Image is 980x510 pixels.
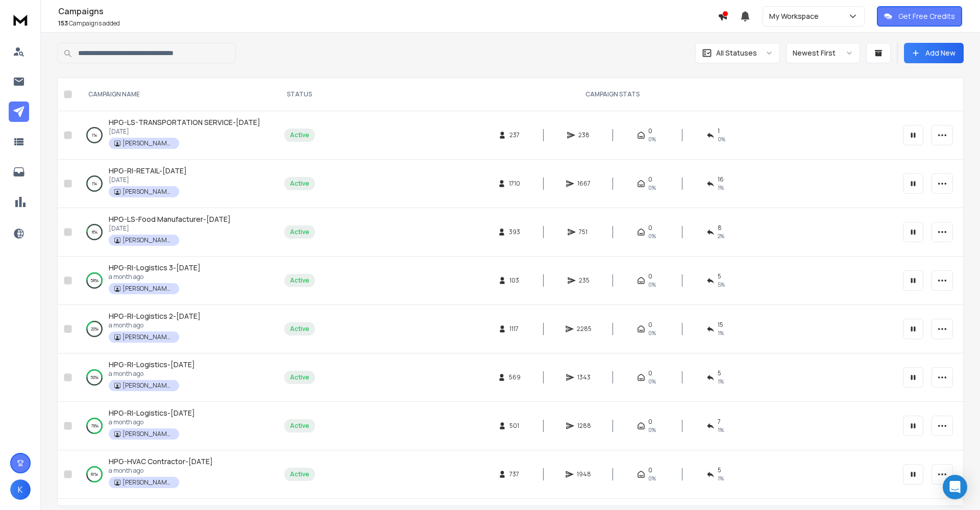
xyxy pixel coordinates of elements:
[76,160,271,208] td: 1%HPG-RI-RETAIL-[DATE][DATE][PERSON_NAME] Property Group
[648,369,652,377] span: 0
[509,131,520,139] span: 237
[92,130,97,140] p: 1 %
[109,224,231,233] p: [DATE]
[10,10,31,29] img: logo
[109,408,195,418] span: HPG-RI-Logistics-[DATE]
[648,474,656,482] span: 0%
[904,43,964,63] button: Add New
[769,11,823,21] p: My Workspace
[109,176,187,184] p: [DATE]
[92,227,97,237] p: 8 %
[648,321,652,329] span: 0
[290,325,309,333] div: Active
[109,214,231,224] span: HPG-LS-Food Manufacturer-[DATE]
[648,232,656,240] span: 0%
[91,324,99,334] p: 20 %
[58,19,68,28] span: 153
[509,422,520,430] span: 501
[718,232,724,240] span: 2 %
[122,430,174,438] p: [PERSON_NAME] Property Group
[648,418,652,426] span: 0
[718,466,721,474] span: 5
[509,325,520,333] span: 1117
[718,321,723,329] span: 15
[509,373,521,381] span: 569
[579,228,589,236] span: 751
[718,426,724,434] span: 1 %
[290,373,309,381] div: Active
[718,184,724,192] span: 1 %
[76,257,271,305] td: 58%HPG-RI-Logistics 3-[DATE]a month ago[PERSON_NAME] Property Group
[290,228,309,236] div: Active
[718,369,721,377] span: 5
[122,139,174,147] p: [PERSON_NAME] Property Group
[290,131,309,139] div: Active
[109,418,195,426] p: a month ago
[716,48,757,58] p: All Statuses
[109,311,201,321] a: HPG-RI-Logistics 2-[DATE]
[718,377,724,386] span: 1 %
[109,263,201,272] span: HPG-RI-Logistics 3-[DATE]
[122,381,174,390] p: [PERSON_NAME] Property Group
[109,360,195,370] a: HPG-RI-Logistics-[DATE]
[91,421,99,431] p: 79 %
[109,214,231,224] a: HPG-LS-Food Manufacturer-[DATE]
[122,188,174,196] p: [PERSON_NAME] Property Group
[718,280,725,289] span: 5 %
[648,280,656,289] span: 0%
[328,78,897,111] th: CAMPAIGN STATS
[109,263,201,273] a: HPG-RI-Logistics 3-[DATE]
[648,466,652,474] span: 0
[290,470,309,478] div: Active
[92,178,97,189] p: 1 %
[509,180,520,188] span: 1710
[58,19,718,28] p: Campaigns added
[122,478,174,487] p: [PERSON_NAME] Property Group
[648,224,652,232] span: 0
[577,470,591,478] span: 1948
[290,422,309,430] div: Active
[76,353,271,402] td: 50%HPG-RI-Logistics-[DATE]a month ago[PERSON_NAME] Property Group
[109,467,213,475] p: a month ago
[109,117,260,127] a: HPG-LS-TRANSPORTATION SERVICE-[DATE]
[786,43,860,63] button: Newest First
[577,373,591,381] span: 1343
[271,78,328,111] th: STATUS
[109,273,201,281] p: a month ago
[579,276,590,285] span: 235
[109,456,213,466] span: HPG-HVAC Contractor-[DATE]
[718,418,721,426] span: 7
[648,175,652,184] span: 0
[76,208,271,257] td: 8%HPG-LS-Food Manufacturer-[DATE][DATE][PERSON_NAME] Property Group
[577,422,591,430] span: 1288
[718,329,724,337] span: 1 %
[91,469,98,479] p: 81 %
[109,370,195,378] p: a month ago
[577,325,592,333] span: 2285
[122,333,174,341] p: [PERSON_NAME] Property Group
[76,111,271,160] td: 1%HPG-LS-TRANSPORTATION SERVICE-[DATE][DATE][PERSON_NAME] Property Group
[509,276,520,285] span: 103
[718,135,725,143] span: 0 %
[718,175,724,184] span: 16
[109,127,260,136] p: [DATE]
[648,329,656,337] span: 0%
[76,450,271,499] td: 81%HPG-HVAC Contractor-[DATE]a month ago[PERSON_NAME] Property Group
[718,272,721,280] span: 5
[122,285,174,293] p: [PERSON_NAME] Property Group
[718,474,724,482] span: 1 %
[90,372,99,382] p: 50 %
[290,276,309,285] div: Active
[898,11,955,21] p: Get Free Credits
[648,426,656,434] span: 0%
[290,180,309,188] div: Active
[76,305,271,353] td: 20%HPG-RI-Logistics 2-[DATE]a month ago[PERSON_NAME] Property Group
[943,475,967,499] div: Open Intercom Messenger
[718,127,720,135] span: 1
[648,184,656,192] span: 0%
[10,479,31,500] button: K
[648,127,652,135] span: 0
[577,180,591,188] span: 1667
